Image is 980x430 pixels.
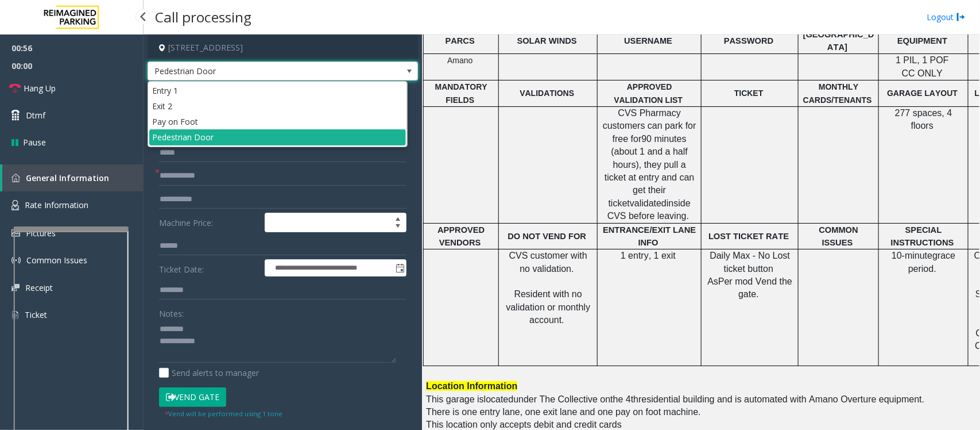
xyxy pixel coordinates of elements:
[426,407,701,417] span: There is one entry lane, one exit lane and one pay on foot machine.
[11,229,20,237] img: 'icon'
[435,82,490,104] span: MANDATORY FIELDS
[447,56,472,65] span: Amano
[390,213,406,222] span: Increase value
[630,198,667,208] span: validated
[148,62,363,80] span: Pedestrian Door
[891,225,954,247] span: SPECIAL INSTRUCTIONS
[26,109,45,121] span: Dtmf
[927,11,966,23] a: Logout
[156,259,262,277] label: Ticket Date:
[603,108,699,144] span: CVS Pharmacy customers can park for free for
[896,55,948,65] span: 1 PIL, 1 POF
[432,381,517,391] span: ocation Information
[24,82,56,94] span: Hang Up
[708,232,789,241] span: LOST TICKET RATE
[159,387,226,407] button: Vend Gate
[621,251,676,260] span: 1 entry, 1 exit
[11,174,20,182] img: 'icon'
[149,98,406,114] li: Exit 2
[614,82,683,104] span: APPROVED VALIDATION LIST
[149,114,406,129] li: Pay on Foot
[520,89,574,98] span: VALIDATIONS
[11,200,19,210] img: 'icon'
[611,134,691,170] span: 90 minutes (about 1 and a half hours)
[710,251,793,273] span: Daily Max - No Lost ticket button
[25,199,88,210] span: Rate Information
[11,310,19,320] img: 'icon'
[11,284,20,291] img: 'icon'
[517,36,577,45] span: SOLAR WINDS
[892,251,932,260] span: 10-minute
[390,222,406,232] span: Decrease value
[708,277,719,286] span: As
[803,82,872,104] span: MONTHLY CARDS/TENANTS
[2,164,144,191] a: General Information
[610,394,638,404] span: the 4th
[956,11,966,23] img: logout
[23,136,46,148] span: Pause
[149,83,406,98] li: Entry 1
[506,289,592,325] span: Resident with no validation or monthly account.
[734,89,764,98] span: TICKET
[426,381,432,391] span: L
[605,160,697,208] span: , they pull a ticket at entry and can get their ticket
[149,3,257,31] h3: Call processing
[484,394,514,404] span: located
[819,225,861,247] span: COMMON ISSUES
[513,394,610,404] span: under The Collective on
[902,68,943,78] span: CC ONLY
[159,367,259,379] label: Send alerts to manager
[426,394,484,404] span: This garage is
[26,172,109,183] span: General Information
[156,213,262,232] label: Machine Price:
[426,420,622,429] span: This location only accepts debit and credit cards
[724,36,773,45] span: PASSWORD
[887,89,958,98] span: GARAGE LAYOUT
[897,36,947,45] span: EQUIPMENT
[393,260,406,276] span: Toggle popup
[603,225,698,247] span: ENTRANCE/EXIT LANE INFO
[149,129,406,145] li: Pedestrian Door
[908,251,958,273] span: grace period.
[509,251,590,273] span: CVS customer with no validation.
[148,34,418,62] h4: [STREET_ADDRESS]
[165,409,282,418] small: Vend will be performed using 1 tone
[638,394,924,404] span: residential building and is automated with Amano Overture equipment.
[508,232,586,241] span: DO NOT VEND FOR
[624,36,672,45] span: USERNAME
[718,277,795,299] span: Per mod Vend the gate.
[11,256,21,265] img: 'icon'
[159,304,184,320] label: Notes:
[446,36,475,45] span: PARCS
[437,225,487,247] span: APPROVED VENDORS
